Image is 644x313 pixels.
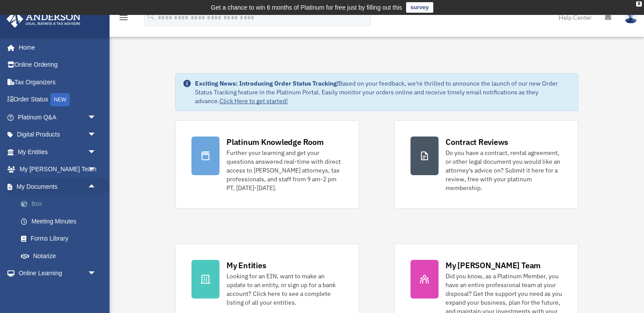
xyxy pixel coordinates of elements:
[446,137,508,148] div: Contract Reviews
[88,265,105,283] span: arrow_drop_down
[6,265,110,282] a: Online Learningarrow_drop_down
[636,1,642,7] div: close
[88,178,105,196] span: arrow_drop_up
[4,11,83,28] img: Anderson Advisors Platinum Portal
[6,143,110,161] a: My Entitiesarrow_drop_down
[118,12,129,23] i: menu
[226,148,343,192] div: Further your learning and get your questions answered real-time with direct access to [PERSON_NAM...
[6,126,110,144] a: Digital Productsarrow_drop_down
[226,137,324,148] div: Platinum Knowledge Room
[6,91,110,109] a: Order StatusNEW
[118,15,129,23] a: menu
[6,161,110,178] a: My [PERSON_NAME] Teamarrow_drop_down
[12,212,110,230] a: Meeting Minutes
[6,56,110,74] a: Online Ordering
[195,79,571,105] div: Based on your feedback, we're thrilled to announce the launch of our new Order Status Tracking fe...
[6,73,110,91] a: Tax Organizers
[12,195,110,213] a: Box
[88,282,105,300] span: arrow_drop_down
[88,143,105,161] span: arrow_drop_down
[624,11,637,24] img: User Pic
[446,260,541,271] div: My [PERSON_NAME] Team
[446,148,562,192] div: Do you have a contract, rental agreement, or other legal document you would like an attorney's ad...
[175,120,359,209] a: Platinum Knowledge Room Further your learning and get your questions answered real-time with dire...
[226,272,343,307] div: Looking for an EIN, want to make an update to an entity, or sign up for a bank account? Click her...
[219,97,288,105] a: Click Here to get started!
[226,260,266,271] div: My Entities
[88,126,105,144] span: arrow_drop_down
[12,230,110,248] a: Forms Library
[146,12,156,22] i: search
[6,39,105,56] a: Home
[50,93,70,106] div: NEW
[6,178,110,195] a: My Documentsarrow_drop_up
[6,108,110,126] a: Platinum Q&Aarrow_drop_down
[12,247,110,265] a: Notarize
[211,2,402,13] div: Get a chance to win 6 months of Platinum for free just by filling out this
[195,79,339,87] strong: Exciting News: Introducing Order Status Tracking!
[394,120,578,209] a: Contract Reviews Do you have a contract, rental agreement, or other legal document you would like...
[6,282,110,299] a: Billingarrow_drop_down
[88,108,105,126] span: arrow_drop_down
[406,2,433,13] a: survey
[88,161,105,179] span: arrow_drop_down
